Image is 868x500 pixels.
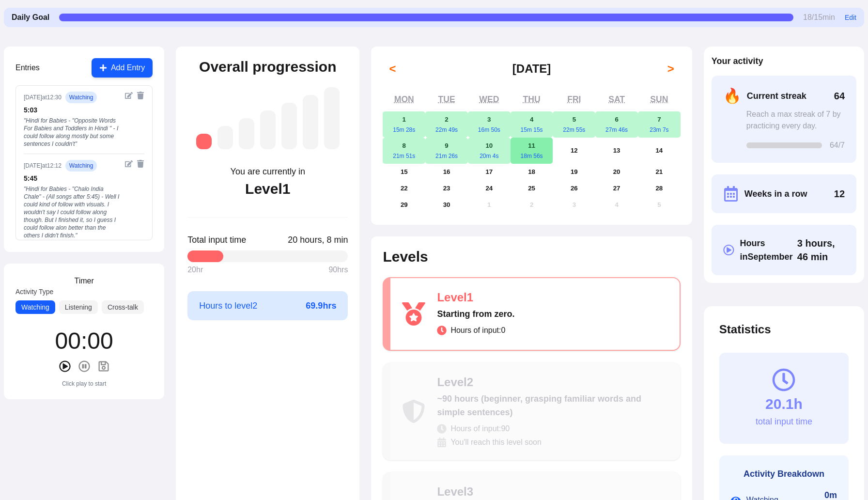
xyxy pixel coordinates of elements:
[443,185,450,192] abbr: September 23, 2025
[303,95,318,149] div: Level 6: ~1,750 hours (advanced, understanding native media with effort)
[24,117,121,148] div: " Hindi for Babies - "Opposite Words For Babies and Toddlers in Hindi " - I could follow along mo...
[24,94,62,101] div: [DATE] at 12:30
[571,168,578,175] abbr: September 19, 2025
[638,164,681,180] button: September 21, 2025
[797,236,845,264] span: Click to toggle between decimal and time format
[638,197,681,213] button: October 5, 2025
[445,116,448,123] abbr: September 2, 2025
[468,197,511,213] button: October 1, 2025
[803,12,835,23] span: 18 / 15 min
[389,61,396,77] span: <
[528,142,535,149] abbr: September 11, 2025
[740,236,797,264] span: Hours in September
[55,329,113,353] div: 00 : 00
[403,116,406,123] abbr: September 1, 2025
[553,164,595,180] button: September 19, 2025
[530,116,533,123] abbr: September 4, 2025
[62,380,106,388] div: Click play to start
[511,197,553,213] button: October 2, 2025
[655,185,663,192] abbr: September 28, 2025
[511,126,553,134] div: 15m 15s
[443,168,450,175] abbr: September 16, 2025
[595,111,638,138] button: September 6, 202527m 46s
[661,59,681,78] button: >
[74,275,93,287] h3: Timer
[756,415,812,428] div: total input time
[573,201,576,208] abbr: October 3, 2025
[328,264,348,276] span: 90 hrs
[65,160,97,172] span: watching
[125,160,133,168] button: Edit entry
[231,165,305,178] div: You are currently in
[595,164,638,180] button: September 20, 2025
[437,290,667,305] div: Level 1
[511,180,553,197] button: September 25, 2025
[511,164,553,180] button: September 18, 2025
[746,109,845,132] div: Reach a max streak of 7 by practicing every day.
[15,300,55,314] button: Watching
[571,185,578,192] abbr: September 26, 2025
[638,138,681,164] button: September 14, 2025
[245,180,290,198] div: Level 1
[667,61,674,77] span: >
[450,437,541,448] span: You'll reach this level soon
[528,185,535,192] abbr: September 25, 2025
[765,395,803,413] div: 20.1h
[403,142,406,149] abbr: September 8, 2025
[187,233,246,247] span: Total input time
[511,152,553,160] div: 18m 56s
[24,162,62,170] div: [DATE] at 12:12
[595,180,638,197] button: September 27, 2025
[12,12,49,23] span: Daily Goal
[845,13,856,22] button: Edit
[425,126,468,134] div: 22m 49s
[655,168,663,175] abbr: September 21, 2025
[567,94,581,104] abbr: Friday
[59,300,98,314] button: Listening
[528,168,535,175] abbr: September 18, 2025
[383,180,425,197] button: September 22, 2025
[15,62,40,74] h3: Entries
[383,111,425,138] button: September 1, 202515m 28s
[65,92,97,103] span: watching
[595,197,638,213] button: October 4, 2025
[744,187,807,201] span: Weeks in a row
[468,126,511,134] div: 16m 50s
[571,147,578,154] abbr: September 12, 2025
[445,142,448,149] abbr: September 9, 2025
[487,201,491,208] abbr: October 1, 2025
[288,233,348,247] span: Click to toggle between decimal and time format
[394,94,414,104] abbr: Monday
[443,201,450,208] abbr: September 30, 2025
[24,185,121,239] div: " Hindi for Babies - "Chalo India Chale" - (All songs after 5:45) - Well I could kind of follow w...
[608,94,625,104] abbr: Saturday
[383,197,425,213] button: September 29, 2025
[655,147,663,154] abbr: September 14, 2025
[125,92,133,99] button: Edit entry
[437,484,668,500] div: Level 3
[199,58,336,76] h2: Overall progression
[485,185,493,192] abbr: September 24, 2025
[217,126,233,149] div: Level 2: ~90 hours (beginner, grasping familiar words and simple sentences)
[530,201,533,208] abbr: October 2, 2025
[615,116,618,123] abbr: September 6, 2025
[24,173,121,183] div: 5 : 45
[239,118,254,149] div: Level 3: ~260 hours (low intermediate, understanding simple conversations)
[523,94,541,104] abbr: Thursday
[613,147,620,154] abbr: September 13, 2025
[479,94,499,104] abbr: Wednesday
[437,375,668,390] div: Level 2
[615,201,618,208] abbr: October 4, 2025
[383,152,425,160] div: 21m 51s
[553,126,595,134] div: 22m 55s
[383,59,402,78] button: <
[102,300,144,314] button: Cross-talk
[450,423,510,435] span: Hours of input: 90
[24,105,121,115] div: 5 : 03
[638,111,681,138] button: September 7, 202523m 7s
[511,138,553,164] button: September 11, 202518m 56s
[260,110,276,149] div: Level 4: ~525 hours (intermediate, understanding more complex conversations)
[553,138,595,164] button: September 12, 2025
[383,126,425,134] div: 15m 28s
[199,299,257,312] span: Hours to level 2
